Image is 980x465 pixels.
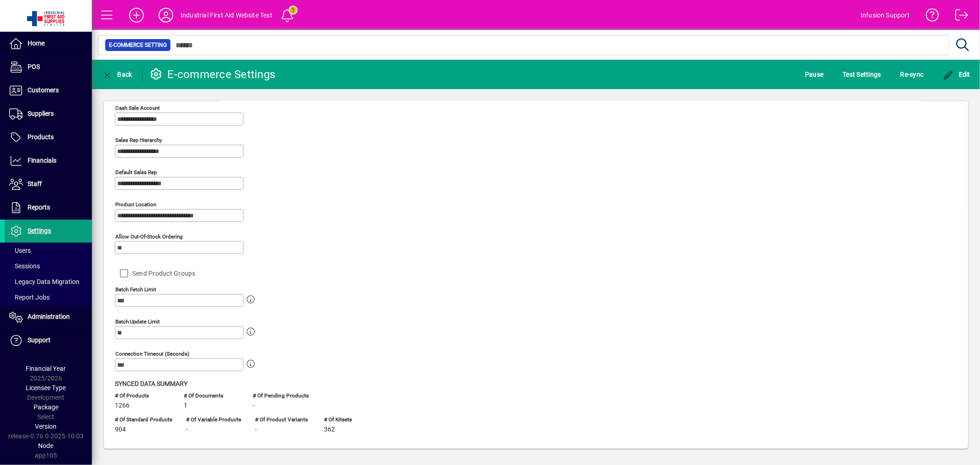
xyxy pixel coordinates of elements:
button: Add [122,7,151,23]
span: Home [28,40,45,47]
a: Legacy Data Migration [5,274,92,289]
div: E-commerce Settings [149,67,276,82]
span: Support [28,336,51,344]
span: Products [28,133,54,141]
mat-label: Connection timeout (seconds) [115,351,189,357]
span: # of Product Variants [255,417,310,423]
span: Re-sync [901,67,924,82]
a: Sessions [5,258,92,274]
span: 904 [115,426,126,433]
span: Pause [805,67,823,82]
button: Re-sync [898,66,926,83]
mat-label: Batch fetch limit [115,286,156,293]
span: Licensee Type [26,384,66,391]
mat-label: Allow out-of-stock ordering [115,233,182,240]
mat-label: Batch update limit [115,318,160,325]
a: Financials [5,149,92,172]
a: Logout [948,2,969,32]
a: Products [5,126,92,149]
span: Node [39,442,54,449]
a: Knowledge Base [919,2,939,32]
span: - [255,426,257,433]
a: Home [5,32,92,55]
button: Profile [151,7,181,23]
span: Report Jobs [9,294,50,301]
span: POS [28,63,40,70]
button: Pause [803,66,826,83]
span: - [186,426,188,433]
a: Staff [5,173,92,196]
span: # of Documents [184,393,239,399]
app-page-header-button: Back [92,66,142,83]
span: Customers [28,86,59,94]
span: Test Settings [843,67,881,82]
mat-label: Sales Rep Hierarchy [115,137,162,143]
span: # of Variable Products [186,417,241,423]
span: Legacy Data Migration [9,278,79,285]
span: 1266 [115,402,130,409]
span: 362 [324,426,335,433]
span: Back [102,71,132,78]
button: Edit [941,66,973,83]
span: Edit [943,71,971,78]
span: Package [34,403,58,411]
button: Back [99,66,135,83]
span: # of Pending Products [253,393,309,399]
mat-label: Product location [115,201,156,208]
span: Version [35,423,57,430]
mat-label: Cash sale account [115,105,160,111]
span: Financials [28,157,57,164]
a: Administration [5,306,92,329]
span: # of Standard Products [115,417,172,423]
a: Report Jobs [5,289,92,305]
span: E-commerce Setting [109,40,167,50]
div: Infusion Support [861,8,910,23]
span: # of Kitsets [324,417,379,423]
a: Reports [5,196,92,219]
span: Settings [28,227,51,234]
span: Financial Year [26,365,66,372]
button: Test Settings [841,66,884,83]
span: Suppliers [28,110,54,117]
a: Suppliers [5,102,92,125]
span: Sessions [9,262,40,270]
div: Industrial First Aid Website Test [181,8,272,23]
span: Reports [28,204,50,211]
span: - [253,402,255,409]
mat-label: Default sales rep [115,169,157,176]
a: Support [5,329,92,352]
span: Users [9,247,31,254]
span: Administration [28,313,70,320]
a: Customers [5,79,92,102]
a: Users [5,243,92,258]
span: 1 [184,402,187,409]
a: POS [5,56,92,79]
span: # of Products [115,393,170,399]
span: Staff [28,180,42,187]
span: Synced Data Summary [115,380,187,387]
